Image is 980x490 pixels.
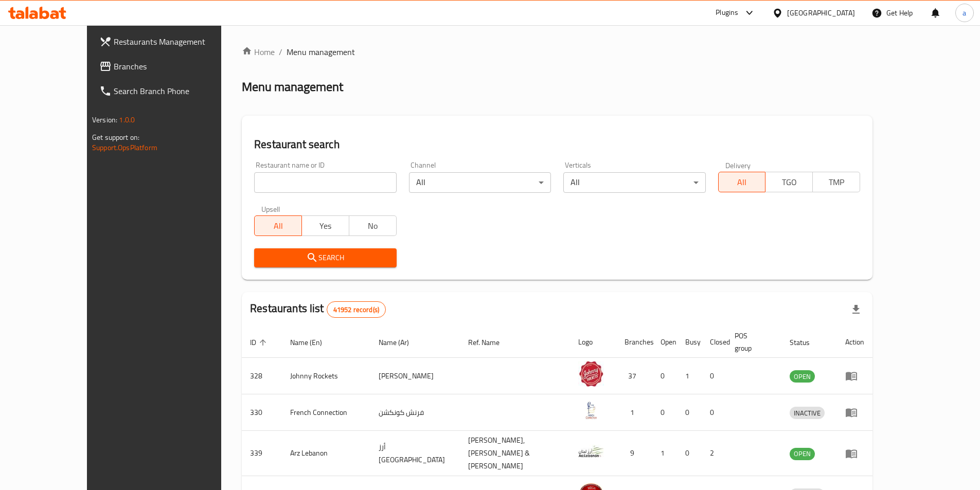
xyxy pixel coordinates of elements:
span: TMP [817,175,856,190]
button: Yes [301,215,349,236]
div: All [409,172,551,193]
span: All [723,175,762,190]
li: / [279,46,282,58]
td: أرز [GEOGRAPHIC_DATA] [370,431,460,476]
span: Search [262,251,388,264]
a: Support.OpsPlatform [92,141,157,154]
button: Search [254,248,396,267]
a: Restaurants Management [91,29,251,54]
td: Johnny Rockets [282,358,370,394]
td: 37 [616,358,652,394]
td: 0 [702,358,726,394]
td: 0 [652,358,677,394]
span: INACTIVE [790,407,825,419]
label: Upsell [261,205,280,212]
td: Arz Lebanon [282,431,370,476]
div: Plugins [716,7,738,19]
span: OPEN [790,448,815,460]
th: Busy [677,326,702,358]
h2: Restaurant search [254,137,860,152]
button: TGO [765,172,813,192]
img: Johnny Rockets [578,361,604,387]
td: 1 [677,358,702,394]
th: Closed [702,326,726,358]
button: No [349,215,397,236]
h2: Restaurants list [250,301,386,318]
span: Yes [306,219,345,233]
label: Delivery [725,161,751,169]
button: TMP [812,172,860,192]
span: 1.0.0 [119,113,135,126]
div: All [563,172,705,193]
span: Version: [92,113,117,126]
td: [PERSON_NAME],[PERSON_NAME] & [PERSON_NAME] [460,431,571,476]
th: Open [652,326,677,358]
span: POS group [735,330,769,354]
td: 0 [652,394,677,431]
td: [PERSON_NAME] [370,358,460,394]
span: Ref. Name [468,336,513,349]
td: 330 [242,394,282,431]
span: Name (Ar) [379,336,422,349]
td: 0 [677,394,702,431]
td: 0 [677,431,702,476]
div: Menu [845,406,864,419]
nav: breadcrumb [242,46,872,58]
span: Status [790,336,823,349]
th: Logo [570,326,616,358]
div: [GEOGRAPHIC_DATA] [787,7,855,19]
span: Restaurants Management [114,35,242,48]
td: 1 [652,431,677,476]
a: Search Branch Phone [91,79,251,103]
th: Branches [616,326,652,358]
td: 2 [702,431,726,476]
span: Get support on: [92,131,139,144]
span: TGO [770,175,809,190]
div: Menu [845,447,864,460]
td: 0 [702,394,726,431]
h2: Menu management [242,79,343,95]
div: OPEN [790,370,815,383]
div: Export file [844,297,868,322]
img: French Connection [578,397,604,423]
span: a [963,7,966,19]
td: 328 [242,358,282,394]
td: French Connection [282,394,370,431]
span: Branches [114,60,242,72]
div: Total records count [327,301,386,318]
span: All [259,219,298,233]
img: Arz Lebanon [578,439,604,464]
span: Menu management [287,46,355,58]
div: Menu [845,370,864,382]
td: فرنش كونكشن [370,394,460,431]
td: 339 [242,431,282,476]
a: Home [242,46,275,58]
td: 1 [616,394,652,431]
span: 41952 record(s) [327,305,385,315]
span: ID [250,336,270,349]
span: Name (En) [290,336,335,349]
span: Search Branch Phone [114,85,242,97]
td: 9 [616,431,652,476]
span: OPEN [790,371,815,383]
th: Action [837,326,872,358]
a: Branches [91,54,251,79]
span: No [353,219,393,233]
button: All [254,215,302,236]
button: All [718,172,766,192]
input: Search for restaurant name or ID.. [254,172,396,193]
